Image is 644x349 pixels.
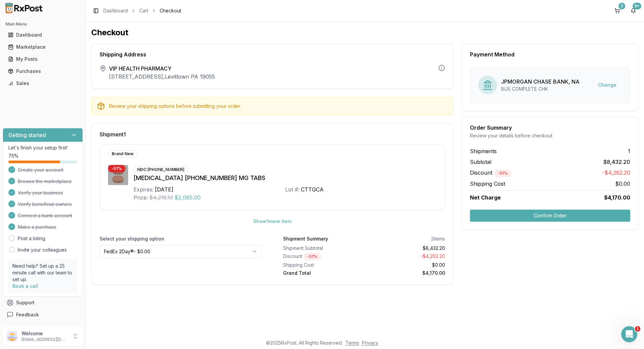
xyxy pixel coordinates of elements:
[12,283,38,289] a: Book a call
[283,245,362,252] div: Shipment Subtotal
[18,201,72,208] span: Verify beneficial owners
[7,331,17,342] img: User avatar
[5,65,80,77] a: Purchases
[3,3,46,13] img: RxPost Logo
[621,326,637,342] iframe: Intercom live chat
[8,131,46,139] h3: Getting started
[5,53,80,65] a: My Posts
[283,253,362,260] div: Discount
[174,193,201,202] span: $2,085.00
[367,262,445,268] div: $0.00
[494,170,512,177] div: - 51 %
[615,180,630,188] span: $0.00
[603,158,630,166] span: $8,432.20
[5,41,80,53] a: Marketplace
[8,32,77,38] div: Dashboard
[5,77,80,89] a: Sales
[8,56,77,62] div: My Posts
[604,193,630,202] span: $4,170.00
[109,73,215,81] p: [STREET_ADDRESS] , Levittown PA 19055
[5,21,80,27] h2: Main Menu
[100,132,126,137] span: Shipment 1
[18,235,45,242] a: Post a listing
[160,7,181,14] span: Checkout
[304,253,321,260] div: - 51 %
[3,78,83,89] button: Sales
[109,64,215,73] span: VIP HEALTH PHARMACY
[362,340,378,346] a: Privacy
[133,173,437,183] div: [MEDICAL_DATA] [PHONE_NUMBER] MG TABS
[18,167,63,173] span: Create your account
[3,297,83,309] button: Support
[8,144,77,151] p: Let's finish your setup first!
[139,7,148,14] a: Cart
[100,52,445,57] div: Shipping Address
[109,103,448,110] div: Review your shipping options before submitting your order.
[248,215,297,227] button: Show1more item
[470,125,630,130] div: Order Summary
[108,165,125,172] div: - 51 %
[8,44,77,50] div: Marketplace
[108,150,137,158] div: Brand New
[470,158,491,166] span: Subtotal
[367,253,445,260] div: - $4,262.20
[283,270,362,276] div: Grand Total
[345,340,359,346] a: Terms
[8,80,77,87] div: Sales
[628,5,639,16] button: 9+
[470,194,501,201] span: Net Charge
[3,66,83,77] button: Purchases
[18,224,56,230] span: Make a purchase
[628,147,630,155] span: 1
[301,185,324,193] div: CTTGCA
[431,235,445,242] div: 2 items
[633,3,641,9] div: 9+
[155,185,173,193] div: [DATE]
[593,79,622,91] button: Change
[21,330,68,337] p: Welcome
[103,7,128,14] a: Dashboard
[8,68,77,75] div: Purchases
[149,193,173,202] span: $4,216.10
[108,165,128,185] img: Biktarvy 50-200-25 MG TABS
[367,245,445,252] div: $8,432.20
[8,152,18,159] span: 75 %
[470,180,505,188] span: Shipping Cost
[18,247,67,253] a: Invite your colleagues
[21,337,68,342] p: [EMAIL_ADDRESS][DOMAIN_NAME]
[470,52,630,57] div: Payment Method
[470,147,497,155] span: Shipments
[91,27,639,38] h1: Checkout
[3,42,83,52] button: Marketplace
[16,311,39,318] span: Feedback
[367,270,445,276] div: $4,170.00
[619,3,625,9] div: 2
[283,262,362,268] div: Shipping Cost
[283,235,328,242] div: Shipment Summary
[103,7,181,14] nav: breadcrumb
[133,185,154,193] div: Expires:
[133,166,188,173] div: NDC: [PHONE_NUMBER]
[3,54,83,64] button: My Posts
[3,30,83,40] button: Dashboard
[635,326,640,332] span: 1
[18,189,63,196] span: Verify your business
[612,5,623,16] button: 2
[470,132,630,139] div: Review your details before checkout
[133,193,148,202] div: Price:
[12,263,73,283] p: Need help? Set up a 25 minute call with our team to set up.
[3,309,83,321] button: Feedback
[470,169,512,176] span: Discount
[285,185,300,193] div: Lot #:
[18,212,72,219] span: Connect a bank account
[5,29,80,41] a: Dashboard
[501,78,580,86] div: JPMORGAN CHASE BANK, NA
[18,178,72,185] span: Browse the marketplace
[602,169,630,177] span: -$4,262.20
[501,86,580,92] div: BUS COMPLETE CHK
[100,235,262,242] label: Select your shipping option
[470,210,630,222] button: Confirm Order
